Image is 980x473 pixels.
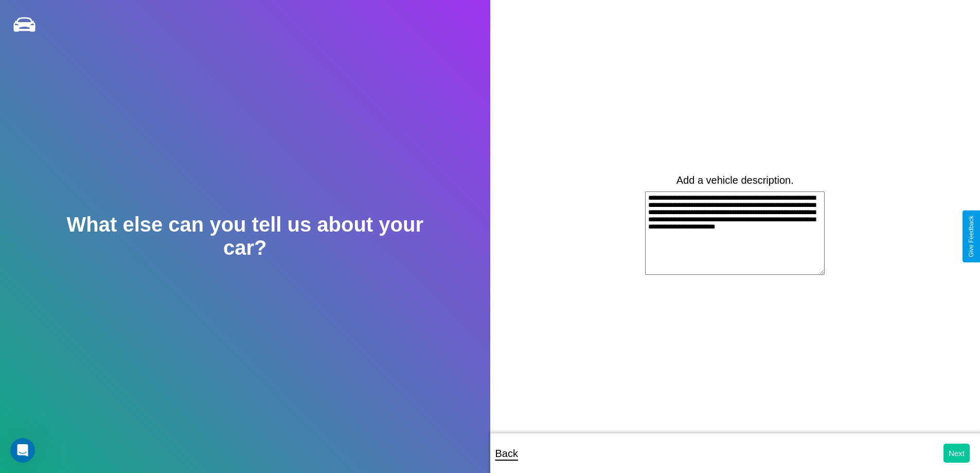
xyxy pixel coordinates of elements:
[495,444,518,463] p: Back
[676,174,794,186] label: Add a vehicle description.
[49,213,441,259] h2: What else can you tell us about your car?
[943,444,970,463] button: Next
[10,438,35,463] iframe: Intercom live chat
[968,216,975,257] div: Give Feedback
